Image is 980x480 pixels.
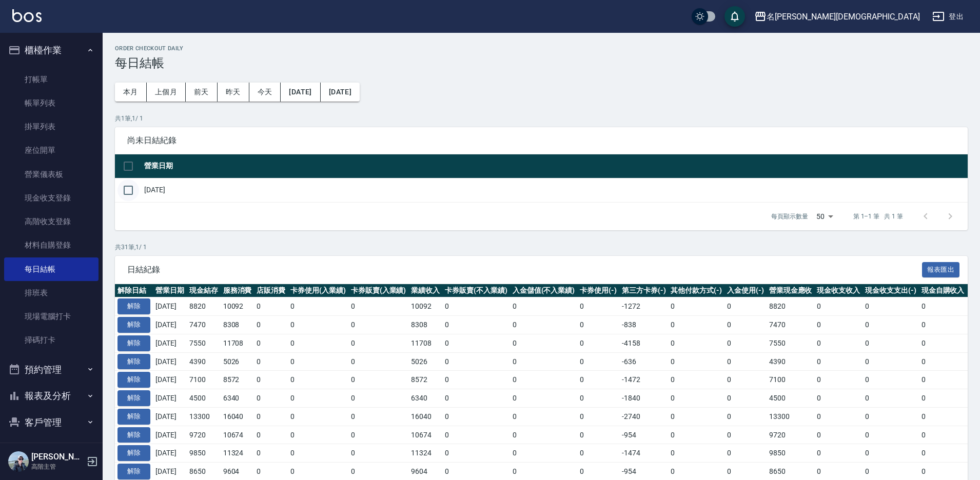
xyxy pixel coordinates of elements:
[510,334,578,352] td: 0
[288,334,348,352] td: 0
[348,352,409,371] td: 0
[767,444,815,463] td: 9850
[619,334,669,352] td: -4158
[115,243,968,252] p: 共 31 筆, 1 / 1
[442,407,510,426] td: 0
[408,371,442,389] td: 8572
[724,444,767,463] td: 0
[814,444,863,463] td: 0
[668,444,724,463] td: 0
[221,316,254,334] td: 8308
[812,203,837,230] div: 50
[510,444,578,463] td: 0
[668,352,724,371] td: 0
[668,389,724,408] td: 0
[619,284,669,297] th: 第三方卡券(-)
[814,407,863,426] td: 0
[4,328,99,352] a: 掃碼打卡
[153,426,187,444] td: [DATE]
[767,334,815,352] td: 7550
[922,262,960,278] button: 報表匯出
[408,426,442,444] td: 10674
[221,371,254,389] td: 8572
[115,45,968,52] h2: Order checkout daily
[142,178,968,202] td: [DATE]
[321,83,360,102] button: [DATE]
[254,389,288,408] td: 0
[767,389,815,408] td: 4500
[919,444,967,463] td: 0
[147,83,186,102] button: 上個月
[117,464,150,479] button: 解除
[281,83,320,102] button: [DATE]
[4,257,99,281] a: 每日結帳
[814,297,863,316] td: 0
[117,372,150,388] button: 解除
[31,462,84,471] p: 高階主管
[115,114,968,123] p: 共 1 筆, 1 / 1
[4,305,99,328] a: 現場電腦打卡
[577,284,619,297] th: 卡券使用(-)
[348,297,409,316] td: 0
[117,445,150,461] button: 解除
[254,371,288,389] td: 0
[442,334,510,352] td: 0
[288,426,348,444] td: 0
[348,334,409,352] td: 0
[187,389,221,408] td: 4500
[853,212,903,221] p: 第 1–1 筆 共 1 筆
[288,297,348,316] td: 0
[117,409,150,425] button: 解除
[863,444,919,463] td: 0
[4,163,99,186] a: 營業儀表板
[254,352,288,371] td: 0
[187,352,221,371] td: 4390
[724,407,767,426] td: 0
[8,451,29,472] img: Person
[668,316,724,334] td: 0
[577,297,619,316] td: 0
[288,284,348,297] th: 卡券使用(入業績)
[619,407,669,426] td: -2740
[186,83,218,102] button: 前天
[115,56,968,70] h3: 每日結帳
[668,426,724,444] td: 0
[4,383,99,409] button: 報表及分析
[863,284,919,297] th: 現金收支支出(-)
[919,352,967,371] td: 0
[767,371,815,389] td: 7100
[619,297,669,316] td: -1272
[117,298,150,314] button: 解除
[153,284,187,297] th: 營業日期
[288,371,348,389] td: 0
[288,407,348,426] td: 0
[153,297,187,316] td: [DATE]
[668,284,724,297] th: 其他付款方式(-)
[767,10,920,23] div: 名[PERSON_NAME][DEMOGRAPHIC_DATA]
[187,284,221,297] th: 現金結存
[348,407,409,426] td: 0
[919,316,967,334] td: 0
[724,284,767,297] th: 入金使用(-)
[814,371,863,389] td: 0
[115,284,153,297] th: 解除日結
[348,371,409,389] td: 0
[724,371,767,389] td: 0
[4,233,99,257] a: 材料自購登錄
[348,389,409,408] td: 0
[117,317,150,333] button: 解除
[724,334,767,352] td: 0
[863,334,919,352] td: 0
[117,335,150,351] button: 解除
[577,334,619,352] td: 0
[619,426,669,444] td: -954
[919,389,967,408] td: 0
[767,426,815,444] td: 9720
[408,407,442,426] td: 16040
[254,334,288,352] td: 0
[221,407,254,426] td: 16040
[767,352,815,371] td: 4390
[724,6,745,27] button: save
[187,371,221,389] td: 7100
[4,210,99,233] a: 高階收支登錄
